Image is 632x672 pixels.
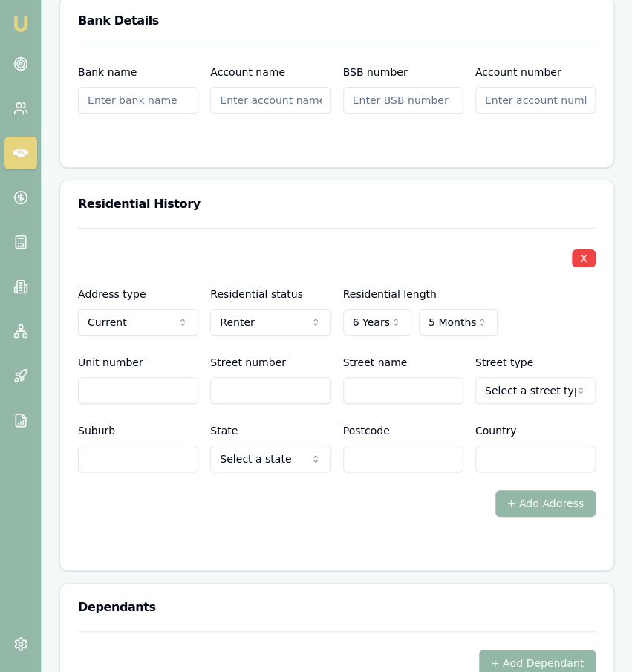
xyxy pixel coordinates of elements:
[343,356,408,368] label: Street name
[78,601,596,613] h3: Dependants
[78,15,596,27] h3: Bank Details
[78,66,137,78] label: Bank name
[210,66,285,78] label: Account name
[210,288,303,300] label: Residential status
[343,425,390,437] label: Postcode
[572,249,596,267] button: X
[343,288,437,300] label: Residential length
[343,66,408,78] label: BSB number
[475,87,596,114] input: Enter account number
[475,425,517,437] label: Country
[495,490,596,517] button: + Add Address
[78,288,146,300] label: Address type
[475,356,533,368] label: Street type
[78,87,198,114] input: Enter bank name
[78,356,143,368] label: Unit number
[210,356,286,368] label: Street number
[78,425,115,437] label: Suburb
[475,66,561,78] label: Account number
[78,198,596,210] h3: Residential History
[12,15,30,33] img: emu-icon-u.png
[343,87,463,114] input: Enter BSB number
[210,425,238,437] label: State
[210,87,330,114] input: Enter account name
